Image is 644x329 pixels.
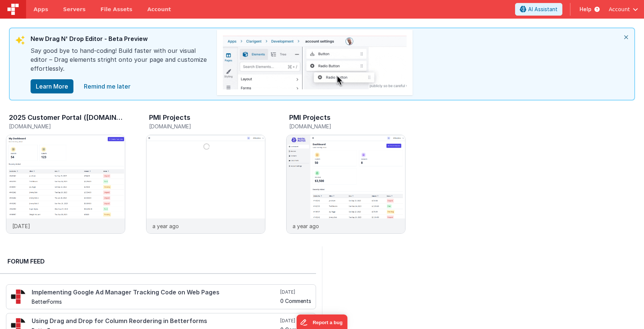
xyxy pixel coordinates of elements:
h4: Implementing Google Ad Manager Tracking Code on Web Pages [32,289,279,296]
span: File Assets [101,6,133,13]
span: AI Assistant [528,6,558,13]
h4: Using Drag and Drop for Column Reordering in Betterforms [32,318,279,325]
p: a year ago [293,222,319,230]
div: Say good bye to hand-coding! Build faster with our visual editor – Drag elements stright onto you... [31,46,209,79]
span: Apps [34,6,48,13]
h3: 2025 Customer Portal ([DOMAIN_NAME]) [9,114,123,121]
h5: [DOMAIN_NAME] [289,124,405,129]
h5: [DOMAIN_NAME] [9,124,125,129]
h3: PMI Projects [149,114,190,121]
h5: BetterForms [32,299,279,304]
a: close [79,79,135,94]
h5: [DATE] [280,318,311,324]
a: Implementing Google Ad Manager Tracking Code on Web Pages BetterForms [DATE] 0 Comments [6,284,316,309]
h5: [DATE] [280,289,311,295]
button: Account [609,6,638,13]
span: Account [609,6,630,13]
div: New Drag N' Drop Editor - Beta Preview [31,34,209,46]
h3: PMI Projects [289,114,331,121]
button: Learn More [31,79,73,93]
button: AI Assistant [515,3,562,16]
h5: 0 Comments [280,298,311,304]
img: 295_2.png [11,289,26,304]
p: a year ago [152,222,179,230]
span: Servers [63,6,85,13]
h2: Forum Feed [7,257,309,266]
span: Help [580,6,591,13]
i: close [618,28,634,46]
h5: [DOMAIN_NAME] [149,124,265,129]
